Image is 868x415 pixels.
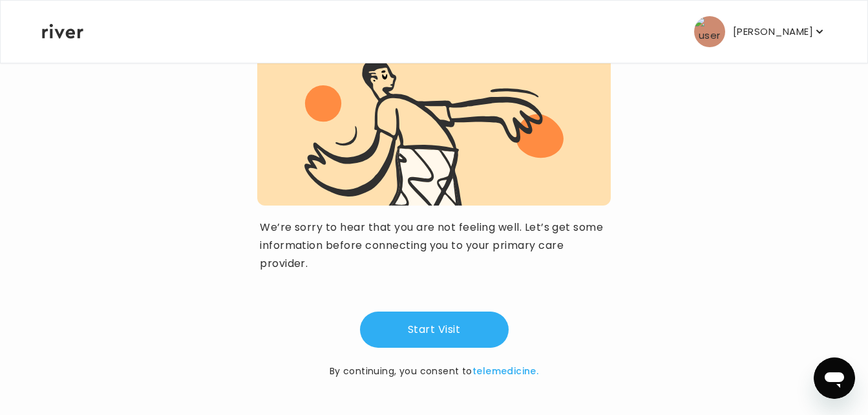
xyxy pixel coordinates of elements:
img: visit complete graphic [304,57,564,206]
p: By continuing, you consent to [330,363,539,379]
button: user avatar[PERSON_NAME] [694,16,826,47]
p: [PERSON_NAME] [733,23,813,41]
iframe: Button to launch messaging window [814,357,855,399]
img: user avatar [694,16,725,47]
button: Start Visit [360,312,509,348]
p: We’re sorry to hear that you are not feeling well. Let’s get some information before connecting y... [260,218,608,273]
a: telemedicine. [472,365,538,378]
